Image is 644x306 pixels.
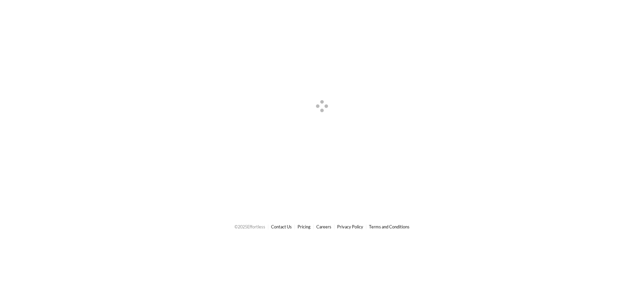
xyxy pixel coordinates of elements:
[271,224,292,229] a: Contact Us
[369,224,410,229] a: Terms and Conditions
[298,224,311,229] a: Pricing
[337,224,363,229] a: Privacy Policy
[316,224,331,229] a: Careers
[234,224,265,229] span: © 2025 Effortless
